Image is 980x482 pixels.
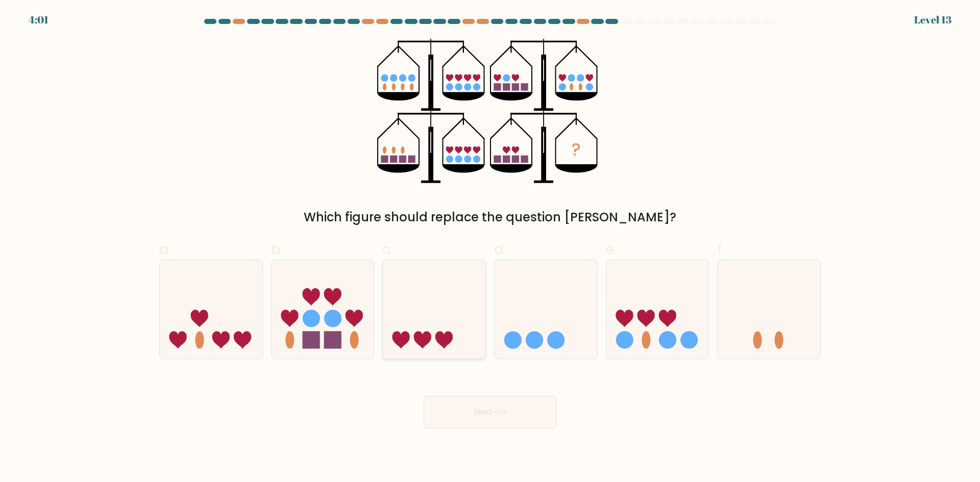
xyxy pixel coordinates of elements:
span: d. [494,239,506,259]
span: f. [717,239,724,259]
span: c. [382,239,394,259]
div: 4:01 [29,12,48,28]
div: Which figure should replace the question [PERSON_NAME]? [165,208,815,226]
span: e. [606,239,617,259]
span: a. [159,239,171,259]
button: Next [424,396,556,428]
tspan: ? [572,138,581,162]
div: Level 13 [914,12,951,28]
span: b. [271,239,283,259]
